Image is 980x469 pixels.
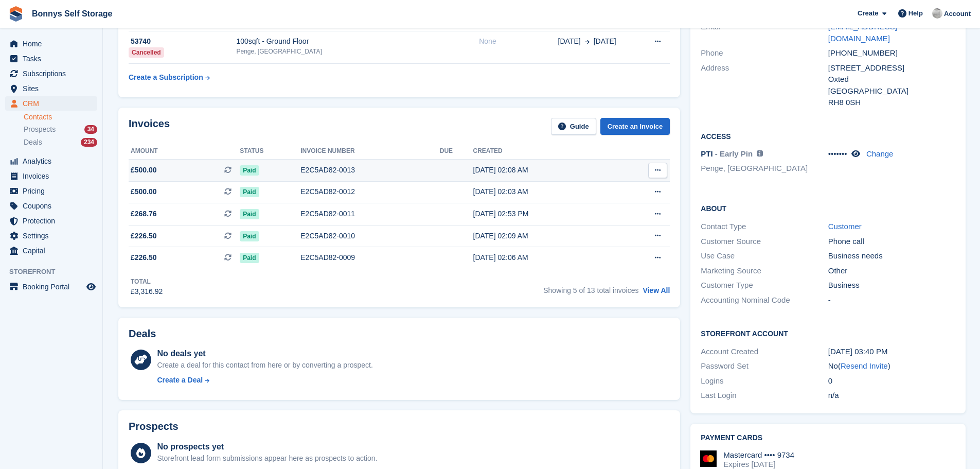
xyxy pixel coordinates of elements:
span: Storefront [9,267,102,277]
span: Home [23,37,84,51]
th: Due [440,143,473,160]
span: PTI [701,149,712,158]
span: Paid [240,165,259,176]
div: Phone call [828,236,955,248]
th: Status [240,143,300,160]
span: Settings [23,229,84,243]
img: Mastercard Logo [700,450,717,467]
div: Email [701,21,828,44]
div: [PHONE_NUMBER] [828,47,955,59]
div: Use Case [701,250,828,262]
h2: Storefront Account [701,328,955,338]
span: Capital [23,244,84,258]
div: Expires [DATE] [723,460,794,469]
span: Account [944,9,971,19]
a: Preview store [85,281,97,293]
a: Resend Invite [841,361,888,370]
a: Create a Subscription [129,68,210,87]
div: £3,316.92 [131,286,163,297]
th: Invoice number [300,143,439,160]
div: Account Created [701,346,828,358]
div: E2C5AD82-0013 [300,165,439,176]
a: menu [5,184,97,198]
span: Paid [240,231,259,241]
a: menu [5,229,97,243]
div: No [828,360,955,372]
div: [DATE] 02:08 AM [473,165,615,176]
div: Business [828,280,955,291]
span: Paid [240,187,259,197]
div: [DATE] 02:06 AM [473,252,615,263]
span: CRM [23,96,84,111]
a: menu [5,214,97,228]
div: Contact Type [701,221,828,233]
a: Change [866,149,894,158]
span: Prospects [24,125,56,134]
div: 0 [828,375,955,387]
span: Tasks [23,51,84,66]
div: Create a Deal [157,375,203,386]
div: Last Login [701,390,828,402]
th: Amount [129,143,240,160]
a: Prospects 34 [24,124,97,135]
a: menu [5,81,97,96]
div: Business needs [828,250,955,262]
div: Marketing Source [701,265,828,277]
div: None [479,36,558,47]
div: E2C5AD82-0012 [300,186,439,197]
th: Created [473,143,615,160]
div: Customer Source [701,236,828,248]
div: Address [701,62,828,109]
a: menu [5,154,97,168]
a: Contacts [24,112,97,122]
a: View All [643,286,670,294]
span: Create [858,8,878,19]
a: Create an Invoice [600,118,670,135]
div: Cancelled [129,47,164,58]
span: Deals [24,137,42,147]
div: [STREET_ADDRESS] [828,62,955,74]
span: £226.50 [131,252,157,263]
a: menu [5,37,97,51]
a: menu [5,66,97,81]
div: Storefront lead form submissions appear here as prospects to action. [157,453,377,464]
div: Create a deal for this contact from here or by converting a prospect. [157,360,372,371]
a: Customer [828,222,862,231]
a: menu [5,169,97,183]
span: Paid [240,253,259,263]
h2: Prospects [129,421,179,432]
img: James Bonny [932,8,942,19]
span: ( ) [838,361,890,370]
span: £226.50 [131,231,157,241]
div: Oxted [828,74,955,85]
div: Penge, [GEOGRAPHIC_DATA] [236,47,479,56]
span: Paid [240,209,259,219]
div: Other [828,265,955,277]
span: £500.00 [131,186,157,197]
li: Penge, [GEOGRAPHIC_DATA] [701,163,828,175]
span: Showing 5 of 13 total invoices [543,286,638,294]
h2: Access [701,131,955,141]
div: E2C5AD82-0010 [300,231,439,241]
span: [DATE] [594,36,616,47]
div: No deals yet [157,348,372,360]
h2: Payment cards [701,434,955,442]
span: Subscriptions [23,66,84,81]
span: £268.76 [131,209,157,219]
div: Customer Type [701,280,828,291]
a: menu [5,51,97,66]
span: ••••••• [828,149,847,158]
span: £500.00 [131,165,157,176]
h2: Deals [129,328,156,340]
div: E2C5AD82-0011 [300,209,439,219]
div: [GEOGRAPHIC_DATA] [828,85,955,97]
div: [DATE] 03:40 PM [828,346,955,358]
div: Mastercard •••• 9734 [723,450,794,460]
a: menu [5,244,97,258]
div: Accounting Nominal Code [701,294,828,306]
span: Sites [23,81,84,96]
span: [DATE] [558,36,581,47]
div: [DATE] 02:03 AM [473,186,615,197]
h2: About [701,203,955,213]
div: 34 [84,125,97,134]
